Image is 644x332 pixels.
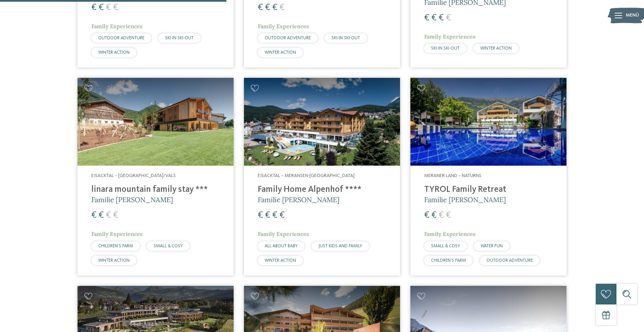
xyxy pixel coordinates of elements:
[98,258,130,263] span: WINTER ACTION
[265,211,270,220] span: €
[99,211,104,220] span: €
[106,3,111,12] span: €
[410,78,566,275] a: Familienhotels gesucht? Hier findet ihr die besten! Meraner Land – Naturns TYROL Family Retreat F...
[331,36,360,40] span: SKI-IN SKI-OUT
[244,78,400,275] a: Familienhotels gesucht? Hier findet ihr die besten! Eisacktal – Meransen-[GEOGRAPHIC_DATA] Family...
[446,211,451,220] span: €
[431,244,460,248] span: SMALL & COSY
[265,3,270,12] span: €
[258,173,355,178] span: Eisacktal – Meransen-[GEOGRAPHIC_DATA]
[91,230,143,237] span: Family Experiences
[113,211,118,220] span: €
[318,244,362,248] span: JUST KIDS AND FAMILY
[154,244,183,248] span: SMALL & COSY
[113,3,118,12] span: €
[258,211,263,220] span: €
[99,3,104,12] span: €
[78,78,234,166] img: Familienhotels gesucht? Hier findet ihr die besten!
[431,13,437,22] span: €
[424,185,553,195] h4: TYROL Family Retreat
[279,3,285,12] span: €
[106,211,111,220] span: €
[410,78,566,166] img: Familien Wellness Residence Tyrol ****
[265,50,296,55] span: WINTER ACTION
[98,36,144,40] span: OUTDOOR ADVENTURE
[481,244,503,248] span: WATER FUN
[98,244,133,248] span: CHILDREN’S FARM
[446,13,451,22] span: €
[91,195,173,204] span: Familie [PERSON_NAME]
[487,258,533,263] span: OUTDOOR ADVENTURE
[279,211,285,220] span: €
[272,3,277,12] span: €
[265,258,296,263] span: WINTER ACTION
[258,230,309,237] span: Family Experiences
[98,50,130,55] span: WINTER ACTION
[258,23,309,30] span: Family Experiences
[431,46,460,51] span: SKI-IN SKI-OUT
[424,195,506,204] span: Familie [PERSON_NAME]
[424,211,429,220] span: €
[258,185,386,195] h4: Family Home Alpenhof ****
[91,3,96,12] span: €
[439,13,444,22] span: €
[91,173,176,178] span: Eisacktal – [GEOGRAPHIC_DATA]/Vals
[258,3,263,12] span: €
[91,185,220,195] h4: linara mountain family stay ***
[258,195,339,204] span: Familie [PERSON_NAME]
[424,173,481,178] span: Meraner Land – Naturns
[424,13,429,22] span: €
[272,211,277,220] span: €
[91,211,96,220] span: €
[424,230,476,237] span: Family Experiences
[78,78,234,275] a: Familienhotels gesucht? Hier findet ihr die besten! Eisacktal – [GEOGRAPHIC_DATA]/Vals linara mou...
[424,33,476,40] span: Family Experiences
[244,78,400,166] img: Family Home Alpenhof ****
[431,258,466,263] span: CHILDREN’S FARM
[431,211,437,220] span: €
[91,23,143,30] span: Family Experiences
[265,36,311,40] span: OUTDOOR ADVENTURE
[439,211,444,220] span: €
[265,244,298,248] span: ALL ABOUT BABY
[480,46,512,51] span: WINTER ACTION
[165,36,194,40] span: SKI-IN SKI-OUT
